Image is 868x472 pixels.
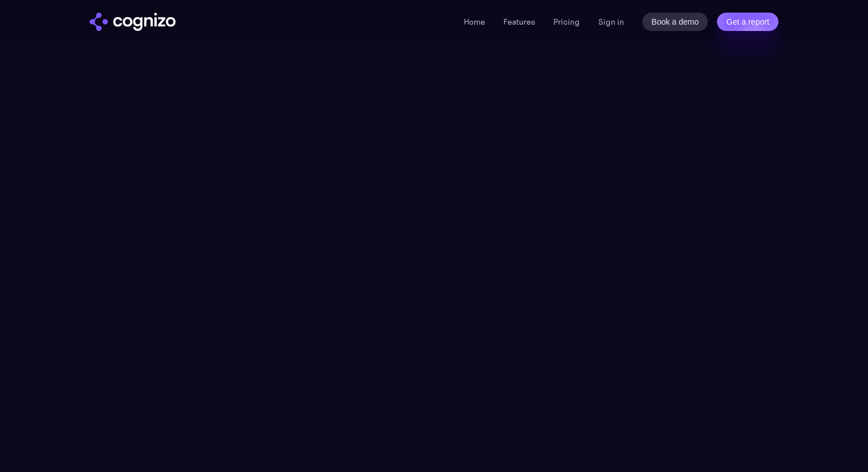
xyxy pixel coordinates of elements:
a: Features [503,17,535,27]
a: Home [464,17,485,27]
h1: Scalable plans that grow with you [249,123,619,201]
img: cognizo logo [90,13,176,31]
a: home [90,13,176,31]
a: Pricing [553,17,580,27]
a: Get a report [717,13,778,31]
div: Pricing [421,100,447,111]
a: Sign in [598,15,624,29]
a: Book a demo [642,13,708,31]
div: Turn AI search into a primary acquisition channel with deep analytics focused on action. Our ente... [249,210,619,240]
